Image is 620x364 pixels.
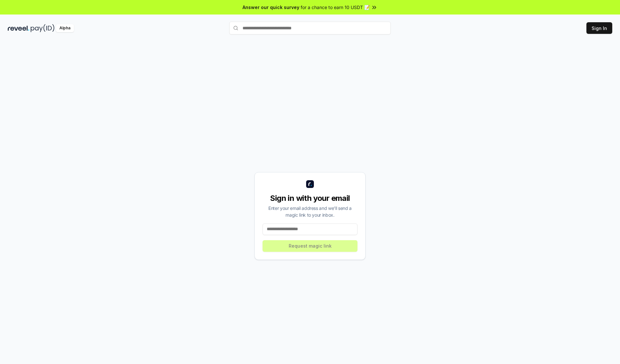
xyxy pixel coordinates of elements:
div: Alpha [56,24,74,32]
div: Sign in with your email [263,193,357,203]
img: logo_small [306,180,314,188]
div: Enter your email address and we’ll send a magic link to your inbox. [263,205,357,218]
span: for a chance to earn 10 USDT 📝 [301,4,370,11]
img: reveel_dark [8,24,29,32]
span: Answer our quick survey [243,4,299,11]
img: pay_id [31,24,55,32]
button: Sign In [586,22,612,34]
